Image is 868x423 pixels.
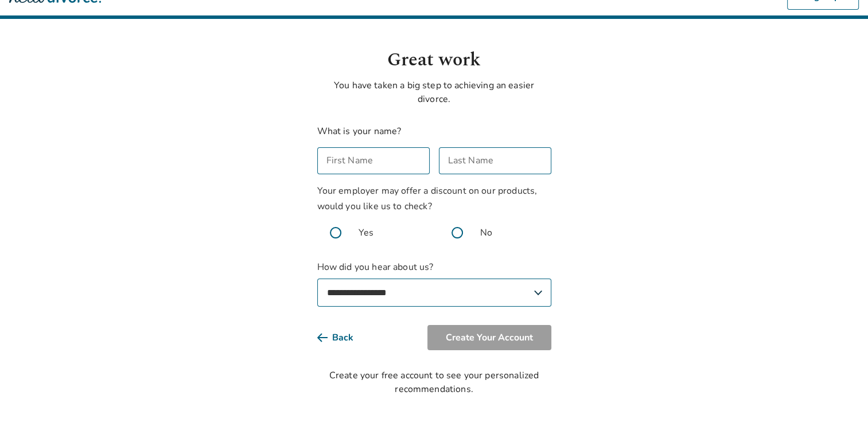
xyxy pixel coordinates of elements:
[317,125,402,138] label: What is your name?
[811,368,868,423] iframe: Chat Widget
[317,279,551,307] select: How did you hear about us?
[359,226,373,240] span: Yes
[317,79,551,106] p: You have taken a big step to achieving an easier divorce.
[317,185,538,213] span: Your employer may offer a discount on our products, would you like us to check?
[317,369,551,396] div: Create your free account to see your personalized recommendations.
[317,325,372,350] button: Back
[317,260,551,307] label: How did you hear about us?
[480,226,492,240] span: No
[317,46,551,74] h1: Great work
[427,325,551,350] button: Create Your Account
